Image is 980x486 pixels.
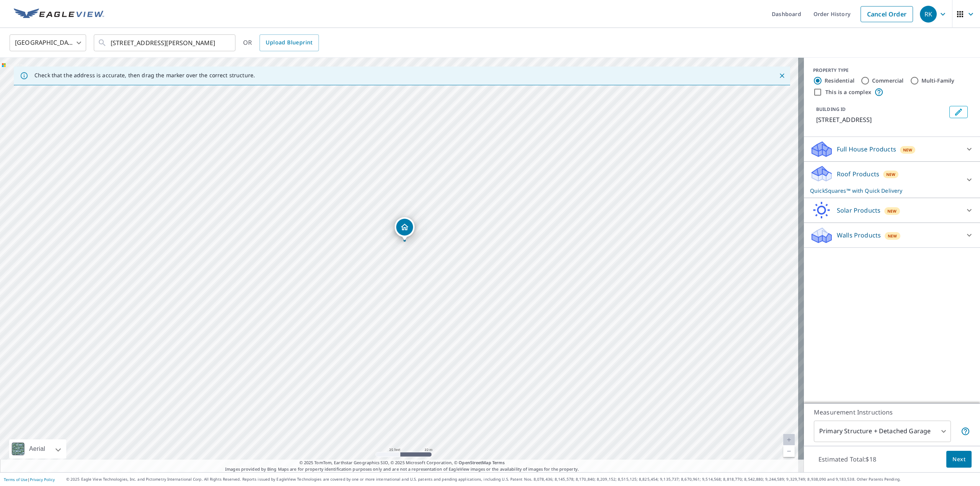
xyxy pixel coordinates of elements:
[952,455,965,464] span: Next
[825,88,871,96] label: This is a complex
[837,231,881,240] p: Walls Products
[810,165,974,195] div: Roof ProductsNewQuickSquares™ with Quick Delivery
[243,34,319,51] div: OR
[10,32,86,54] div: [GEOGRAPHIC_DATA]
[961,427,970,436] span: Your report will include the primary structure and a detached garage if one exists.
[872,77,904,85] label: Commercial
[260,34,318,51] a: Upload Blueprint
[887,208,897,214] span: New
[814,421,951,442] div: Primary Structure + Detached Garage
[949,106,968,118] button: Edit building 1
[810,187,960,195] p: QuickSquares™ with Quick Delivery
[825,77,854,85] label: Residential
[4,477,55,482] p: |
[783,445,795,457] a: Current Level 20, Zoom Out
[299,460,505,466] span: © 2025 TomTom, Earthstar Geographics SIO, © 2025 Microsoft Corporation, ©
[921,77,955,85] label: Multi-Family
[814,408,970,417] p: Measurement Instructions
[777,71,787,81] button: Close
[459,460,491,465] a: OpenStreetMap
[861,6,913,22] a: Cancel Order
[886,171,896,177] span: New
[810,226,974,244] div: Walls ProductsNew
[111,32,220,54] input: Search by address or latitude-longitude
[920,6,937,23] div: RK
[813,67,971,74] div: PROPERTY TYPE
[14,8,104,20] img: EV Logo
[810,201,974,219] div: Solar ProductsNew
[30,477,55,482] a: Privacy Policy
[4,477,28,482] a: Terms of Use
[783,434,795,445] a: Current Level 20, Zoom In Disabled
[492,460,505,465] a: Terms
[837,169,879,179] p: Roof Products
[266,38,312,47] span: Upload Blueprint
[66,476,976,482] p: © 2025 Eagle View Technologies, Inc. and Pictometry International Corp. All Rights Reserved. Repo...
[946,451,972,468] button: Next
[837,145,896,154] p: Full House Products
[903,147,913,153] span: New
[810,140,974,158] div: Full House ProductsNew
[812,451,882,468] p: Estimated Total: $18
[34,72,255,79] p: Check that the address is accurate, then drag the marker over the correct structure.
[816,106,846,112] p: BUILDING ID
[27,439,47,458] div: Aerial
[395,217,415,241] div: Dropped pin, building 1, Residential property, 136 Crestfield Dr Ellenboro, NC 28040
[888,233,897,239] span: New
[837,206,880,215] p: Solar Products
[816,115,946,124] p: [STREET_ADDRESS]
[9,439,66,458] div: Aerial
